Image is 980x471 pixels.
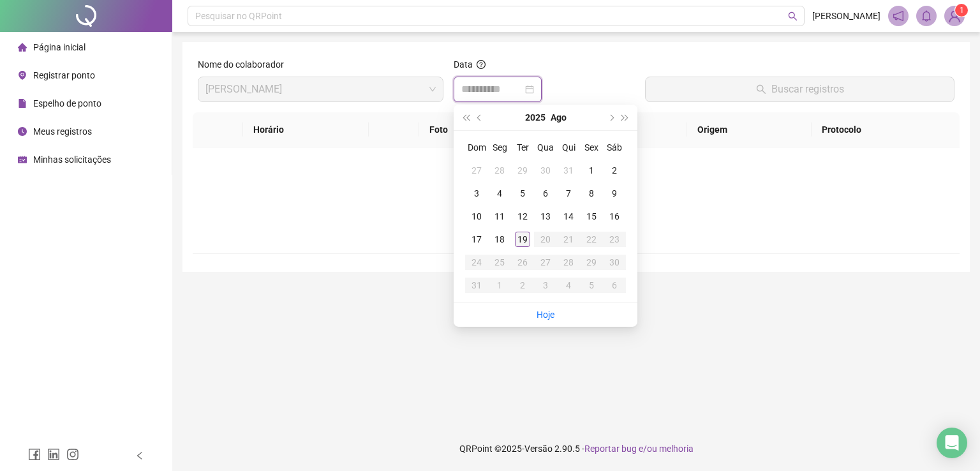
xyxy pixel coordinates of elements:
div: 29 [584,255,599,270]
td: 2025-08-23 [603,228,626,251]
td: 2025-07-28 [488,159,511,182]
div: 31 [561,163,576,178]
td: 2025-08-11 [488,205,511,228]
span: [PERSON_NAME] [812,9,880,23]
div: 28 [561,255,576,270]
span: schedule [18,155,27,164]
td: 2025-08-22 [580,228,603,251]
div: 26 [515,255,530,270]
span: Data [454,59,473,70]
span: notification [893,10,904,22]
span: left [135,451,144,460]
td: 2025-08-24 [465,251,488,274]
td: 2025-08-30 [603,251,626,274]
td: 2025-07-30 [534,159,557,182]
div: 8 [584,186,599,201]
div: Não há dados [208,209,944,223]
div: 3 [469,186,484,201]
div: 3 [538,278,553,293]
a: Hoje [537,310,554,320]
span: file [18,99,27,108]
span: linkedin [47,448,60,461]
td: 2025-08-02 [603,159,626,182]
th: Horário [243,112,369,147]
div: 21 [561,232,576,247]
th: Qui [557,136,580,159]
div: 24 [469,255,484,270]
div: 2 [607,163,622,178]
div: 12 [515,209,530,224]
div: 16 [607,209,622,224]
div: 11 [492,209,507,224]
th: Origem [687,112,812,147]
div: 5 [584,278,599,293]
td: 2025-08-31 [465,274,488,297]
div: 15 [584,209,599,224]
div: 5 [515,186,530,201]
td: 2025-07-31 [557,159,580,182]
th: Sex [580,136,603,159]
th: Ter [511,136,534,159]
label: Nome do colaborador [198,57,292,71]
button: prev-year [473,105,487,130]
th: Protocolo [812,112,960,147]
div: 14 [561,209,576,224]
div: 1 [584,163,599,178]
td: 2025-07-27 [465,159,488,182]
td: 2025-08-26 [511,251,534,274]
td: 2025-08-18 [488,228,511,251]
span: environment [18,71,27,80]
th: Dom [465,136,488,159]
td: 2025-08-29 [580,251,603,274]
td: 2025-08-13 [534,205,557,228]
td: 2025-08-27 [534,251,557,274]
span: home [18,43,27,52]
span: clock-circle [18,127,27,136]
div: 4 [492,186,507,201]
td: 2025-07-29 [511,159,534,182]
td: 2025-08-17 [465,228,488,251]
div: 29 [515,163,530,178]
td: 2025-08-08 [580,182,603,205]
th: Qua [534,136,557,159]
span: search [788,11,798,21]
td: 2025-08-14 [557,205,580,228]
button: super-next-year [618,105,632,130]
th: Foto [419,112,516,147]
td: 2025-08-04 [488,182,511,205]
span: Meus registros [33,126,92,137]
span: Página inicial [33,42,85,52]
div: 28 [492,163,507,178]
button: month panel [551,105,567,130]
td: 2025-09-02 [511,274,534,297]
div: Open Intercom Messenger [937,428,967,458]
td: 2025-09-04 [557,274,580,297]
div: 23 [607,232,622,247]
td: 2025-08-16 [603,205,626,228]
td: 2025-08-09 [603,182,626,205]
div: 10 [469,209,484,224]
td: 2025-08-01 [580,159,603,182]
span: instagram [66,448,79,461]
span: Versão [524,444,553,454]
span: Registrar ponto [33,70,95,80]
div: 31 [469,278,484,293]
div: 30 [607,255,622,270]
td: 2025-09-03 [534,274,557,297]
span: question-circle [477,60,486,69]
div: 20 [538,232,553,247]
div: 27 [538,255,553,270]
td: 2025-08-03 [465,182,488,205]
span: ALEXANDRE RODRIGUES VIEIRA [205,77,436,101]
span: Minhas solicitações [33,154,111,165]
span: facebook [28,448,41,461]
div: 9 [607,186,622,201]
td: 2025-09-06 [603,274,626,297]
footer: QRPoint © 2025 - 2.90.5 - [172,426,980,471]
div: 2 [515,278,530,293]
img: 89297 [945,6,964,26]
td: 2025-09-05 [580,274,603,297]
button: Buscar registros [645,77,954,102]
div: 17 [469,232,484,247]
div: 22 [584,232,599,247]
